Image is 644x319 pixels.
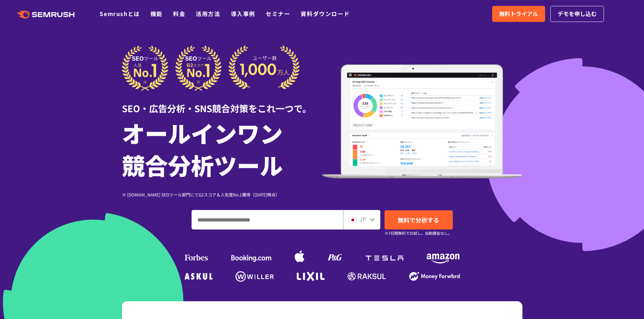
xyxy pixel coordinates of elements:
h1: オールインワン 競合分析ツール [122,117,322,181]
a: 資料ダウンロード [301,9,350,18]
a: 活用方法 [196,9,220,18]
a: 機能 [150,9,163,18]
div: ※ [DOMAIN_NAME] SEOツール部門にてG2スコア＆人気度No.1獲得（[DATE]時点） [122,191,322,198]
a: Semrushとは [100,9,140,18]
span: デモを申し込む [558,9,597,18]
a: 導入事例 [231,9,255,18]
a: 無料トライアル [492,6,545,22]
div: SEO・広告分析・SNS競合対策をこれ一つで。 [122,91,322,115]
small: ※7日間無料でお試し。自動課金なし。 [385,230,452,236]
span: 無料トライアル [499,9,538,18]
a: 料金 [173,9,185,18]
input: ドメイン、キーワードまたはURLを入力してください [192,210,343,229]
a: セミナー [266,9,290,18]
span: 無料で分析する [398,216,439,224]
span: JP [359,215,366,223]
a: デモを申し込む [550,6,604,22]
a: 無料で分析する [385,210,453,229]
